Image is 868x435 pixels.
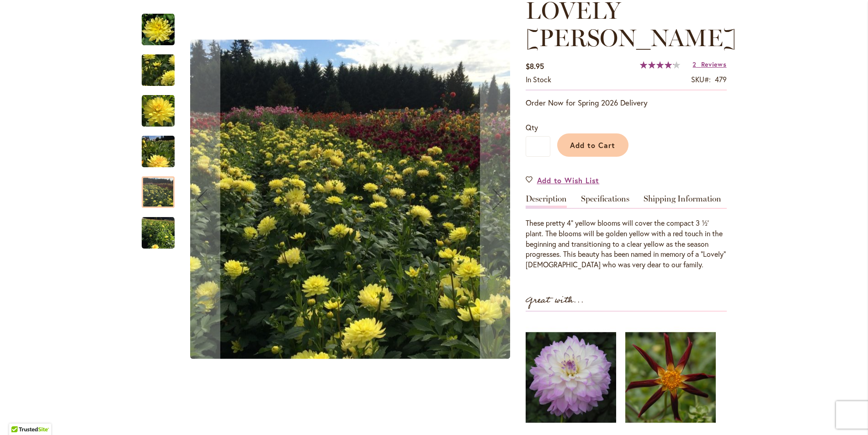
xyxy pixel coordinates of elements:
strong: Great with... [526,293,584,308]
a: Shipping Information [644,195,721,208]
div: 479 [715,74,727,85]
img: LOVELY RITA [142,95,175,127]
img: MIKAYLA MIRANDA [526,321,616,434]
div: Detailed Product Info [526,195,727,270]
img: LOVELY RITA [142,130,175,174]
div: LOVELY RITA [142,167,184,208]
img: TAHOMA MOONSHOT [625,321,716,434]
p: Order Now for Spring 2026 Delivery [526,97,727,108]
div: LOVELY RITA [142,208,175,249]
img: LOVELY RITA [190,40,510,359]
div: LOVELY RITA [184,5,517,394]
a: Add to Wish List [526,175,600,186]
span: 2 [692,60,697,69]
div: LOVELY RITALOVELY RITALOVELY RITA [184,5,517,394]
div: Availability [526,74,551,85]
span: Reviews [701,60,727,69]
span: Add to Cart [570,140,615,150]
img: LOVELY RITA [125,47,191,94]
div: LOVELY RITA [142,45,184,86]
div: LOVELY RITA [142,86,184,127]
a: Description [526,195,567,208]
button: Add to Cart [557,133,628,157]
img: LOVELY RITA [142,217,175,249]
iframe: Launch Accessibility Center [7,403,32,428]
a: 2 Reviews [692,60,726,69]
div: 83% [640,61,680,69]
button: Previous [184,5,220,394]
span: Add to Wish List [537,175,600,186]
div: LOVELY RITA [142,127,184,167]
strong: SKU [691,74,711,84]
span: $8.95 [526,61,544,71]
div: These pretty 4” yellow blooms will cover the compact 3 ½’ plant. The blooms will be golden yellow... [526,218,727,270]
button: Next [480,5,517,394]
span: Qty [526,122,538,132]
div: LOVELY RITA [142,5,184,45]
div: Product Images [184,5,559,394]
img: LOVELY RITA [142,13,175,46]
span: In stock [526,74,551,84]
a: Specifications [581,195,629,208]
